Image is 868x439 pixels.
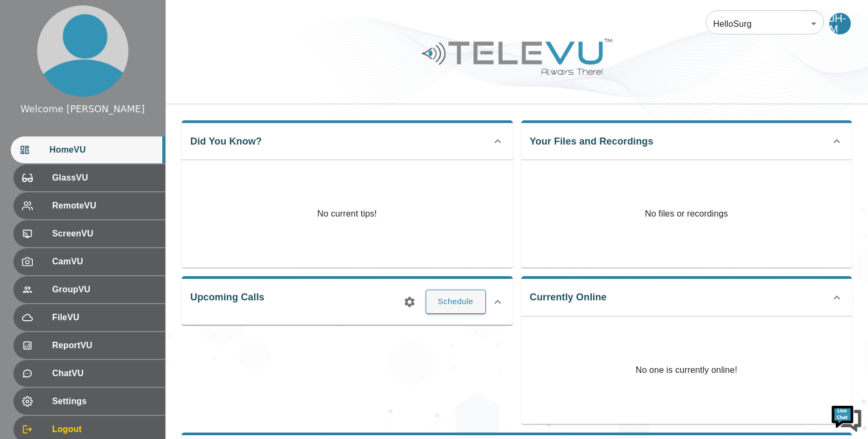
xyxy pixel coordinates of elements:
div: ReportVU [13,332,165,359]
p: No one is currently online! [636,316,737,424]
div: GlassVU [13,164,165,191]
span: ReportVU [52,339,156,352]
div: FileVU [13,304,165,331]
div: CamVU [13,248,165,275]
span: ChatVU [52,367,156,380]
p: No current tips! [317,207,377,220]
span: GroupVU [52,283,156,296]
span: RemoteVU [52,199,156,212]
span: GlassVU [52,171,156,184]
span: Settings [52,395,156,408]
p: No files or recordings [521,160,852,268]
div: RemoteVU [13,192,165,219]
div: HelloSurg [706,9,824,39]
div: GroupVU [13,276,165,303]
div: ChatVU [13,360,165,387]
div: JH-M [829,13,851,34]
img: profile.png [37,5,128,97]
span: ScreenVU [52,227,156,240]
div: Settings [13,388,165,415]
span: HomeVU [49,143,156,156]
span: Logout [52,423,156,436]
img: Logo [420,34,614,79]
span: FileVU [52,311,156,324]
img: Chat Widget [830,401,863,434]
div: HomeVU [11,136,165,163]
div: Welcome [PERSON_NAME] [20,102,145,116]
span: CamVU [52,255,156,268]
div: ScreenVU [13,220,165,247]
button: Schedule [426,290,486,313]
